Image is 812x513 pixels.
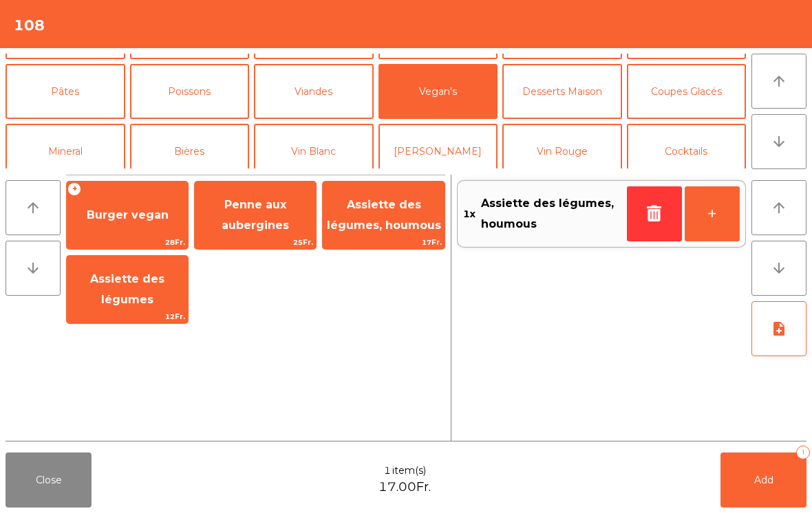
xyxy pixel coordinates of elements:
i: arrow_downward [771,133,787,150]
span: Assiette des légumes [90,272,164,306]
h4: 108 [14,15,45,36]
button: Viandes [254,64,374,119]
span: 1 [384,463,391,478]
button: [PERSON_NAME] [378,124,498,179]
button: note_add [751,301,806,356]
button: Add1 [720,452,806,507]
button: arrow_downward [751,114,806,169]
button: Coupes Glacés [627,64,747,119]
span: Assiette des légumes, houmous [481,193,621,235]
span: item(s) [392,463,426,478]
i: arrow_downward [771,260,787,276]
button: arrow_downward [6,241,61,296]
span: 28Fr. [67,236,188,249]
button: arrow_upward [751,180,806,235]
i: arrow_upward [25,199,41,216]
button: Vin Blanc [254,124,374,179]
button: Close [6,452,92,507]
span: Assiette des légumes, houmous [327,198,441,232]
span: 17Fr. [323,236,444,249]
button: Mineral [6,124,125,179]
button: Cocktails [627,124,747,179]
i: arrow_downward [25,260,41,276]
button: arrow_downward [751,241,806,296]
i: note_add [771,320,787,337]
span: + [67,182,81,196]
button: Desserts Maison [502,64,622,119]
button: arrow_upward [751,54,806,109]
button: Poissons [130,64,250,119]
button: + [685,186,740,241]
i: arrow_upward [771,73,787,89]
i: arrow_upward [771,199,787,216]
button: arrow_upward [6,180,61,235]
button: Bières [130,124,250,179]
button: Vegan's [378,64,498,119]
span: 25Fr. [195,236,316,249]
span: Burger vegan [87,208,169,221]
span: 1x [463,193,476,235]
button: Vin Rouge [502,124,622,179]
span: 12Fr. [67,310,188,323]
span: Add [754,474,773,486]
button: Pâtes [6,64,125,119]
span: 17.00Fr. [378,478,431,496]
span: Penne aux aubergines [222,198,289,232]
div: 1 [796,446,810,459]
